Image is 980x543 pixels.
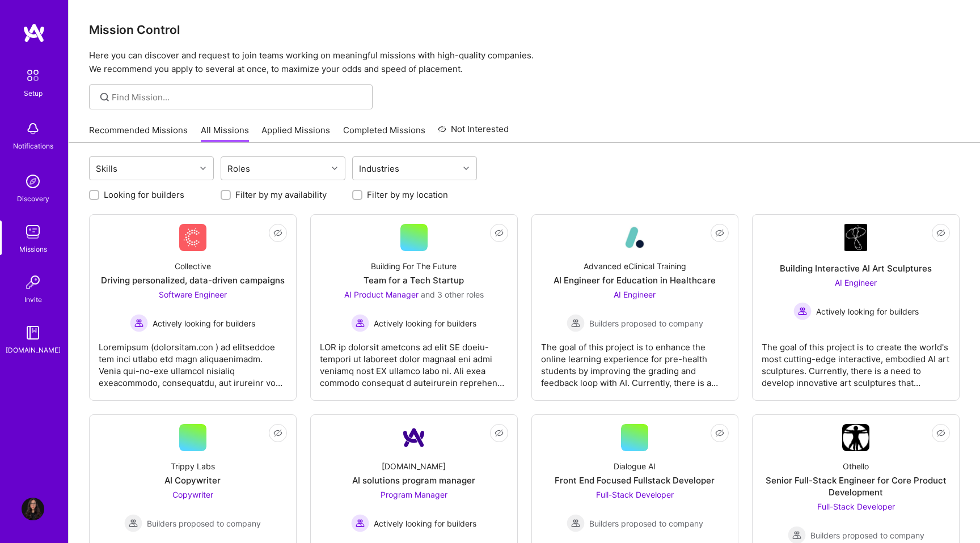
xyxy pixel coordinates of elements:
[273,228,282,237] i: icon EyeClosed
[225,160,253,177] div: Roles
[22,321,44,344] img: guide book
[463,166,469,171] i: icon Chevron
[936,228,945,237] i: icon EyeClosed
[22,271,44,294] img: Invite
[22,220,44,243] img: teamwork
[567,314,585,332] img: Builders proposed to company
[21,63,45,87] img: setup
[261,124,330,143] a: Applied Missions
[780,262,932,274] div: Building Interactive AI Art Sculptures
[421,290,484,299] span: and 3 other roles
[19,498,47,520] a: User Avatar
[614,460,656,472] div: Dialogue AI
[715,228,724,237] i: icon EyeClosed
[13,140,53,152] div: Notifications
[147,517,261,529] span: Builders proposed to company
[382,460,446,472] div: [DOMAIN_NAME]
[842,424,869,451] img: Company Logo
[164,474,221,486] div: AI Copywriter
[93,160,120,177] div: Skills
[835,278,877,287] span: AI Engineer
[596,490,674,499] span: Full-Stack Developer
[332,166,337,171] i: icon Chevron
[816,306,919,317] span: Actively looking for builders
[17,193,49,205] div: Discovery
[6,344,61,356] div: [DOMAIN_NAME]
[844,224,867,251] img: Company Logo
[584,260,686,272] div: Advanced eClinical Training
[344,290,419,299] span: AI Product Manager
[589,317,703,329] span: Builders proposed to company
[374,517,476,529] span: Actively looking for builders
[843,460,869,472] div: Othello
[936,429,945,438] i: icon EyeClosed
[101,274,285,286] div: Driving personalized, data-driven campaigns
[19,243,47,255] div: Missions
[112,91,364,103] input: Find Mission...
[89,49,960,76] p: Here you can discover and request to join teams working on meaningful missions with high-quality ...
[367,189,448,201] label: Filter by my location
[171,460,215,472] div: Trippy Labs
[541,332,729,389] div: The goal of this project is to enhance the online learning experience for pre-health students by ...
[201,124,249,143] a: All Missions
[200,166,206,171] i: icon Chevron
[99,332,287,389] div: Loremipsum (dolorsitam.con ) ad elitseddoe tem inci utlabo etd magn aliquaenimadm. Venia qui-no-e...
[614,290,656,299] span: AI Engineer
[374,317,476,329] span: Actively looking for builders
[22,170,44,193] img: discovery
[130,314,148,332] img: Actively looking for builders
[715,429,724,438] i: icon EyeClosed
[24,87,43,99] div: Setup
[235,189,327,201] label: Filter by my availability
[320,332,508,389] div: LOR ip dolorsit ametcons ad elit SE doeiu-tempori ut laboreet dolor magnaal eni admi veniamq nost...
[371,260,457,272] div: Building For The Future
[762,474,950,498] div: Senior Full-Stack Engineer for Core Product Development
[23,23,45,43] img: logo
[89,23,960,37] h3: Mission Control
[555,474,715,486] div: Front End Focused Fullstack Developer
[364,274,464,286] div: Team for a Tech Startup
[495,228,504,237] i: icon EyeClosed
[793,302,812,320] img: Actively looking for builders
[98,91,111,104] i: icon SearchGrey
[172,490,213,499] span: Copywriter
[381,490,447,499] span: Program Manager
[762,224,950,391] a: Company LogoBuilding Interactive AI Art SculpturesAI Engineer Actively looking for buildersActive...
[351,514,369,532] img: Actively looking for builders
[99,224,287,391] a: Company LogoCollectiveDriving personalized, data-driven campaignsSoftware Engineer Actively looki...
[320,224,508,391] a: Building For The FutureTeam for a Tech StartupAI Product Manager and 3 other rolesActively lookin...
[352,474,475,486] div: AI solutions program manager
[817,502,895,511] span: Full-Stack Developer
[175,260,211,272] div: Collective
[104,189,184,201] label: Looking for builders
[124,514,142,532] img: Builders proposed to company
[762,332,950,389] div: The goal of this project is to create the world's most cutting-edge interactive, embodied AI art ...
[89,124,188,143] a: Recommended Missions
[24,294,42,306] div: Invite
[153,317,255,329] span: Actively looking for builders
[159,290,227,299] span: Software Engineer
[356,160,402,177] div: Industries
[22,117,44,140] img: bell
[438,122,509,143] a: Not Interested
[273,429,282,438] i: icon EyeClosed
[495,429,504,438] i: icon EyeClosed
[621,224,648,251] img: Company Logo
[179,224,206,251] img: Company Logo
[554,274,716,286] div: AI Engineer for Education in Healthcare
[589,517,703,529] span: Builders proposed to company
[351,314,369,332] img: Actively looking for builders
[400,424,428,451] img: Company Logo
[810,529,924,541] span: Builders proposed to company
[343,124,425,143] a: Completed Missions
[567,514,585,532] img: Builders proposed to company
[541,224,729,391] a: Company LogoAdvanced eClinical TrainingAI Engineer for Education in HealthcareAI Engineer Builder...
[22,498,44,520] img: User Avatar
